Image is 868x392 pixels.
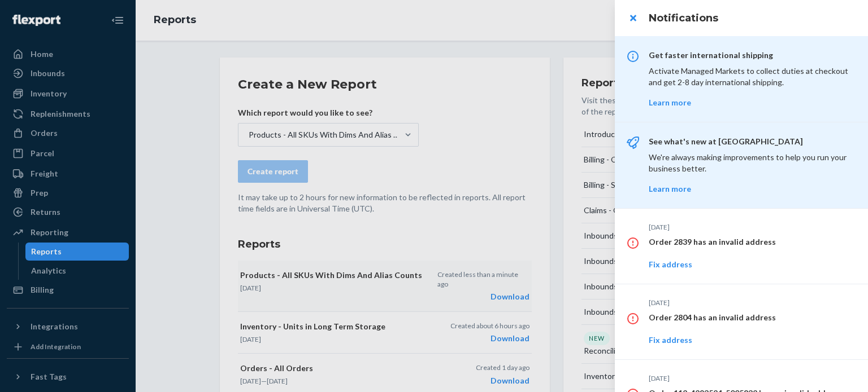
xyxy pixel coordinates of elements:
[649,98,691,107] a: Learn more
[649,11,854,25] h3: Notifications
[25,8,48,18] span: Chat
[649,65,854,88] p: Activate Managed Markets to collect duties at checkout and get 2-8 day international shipping.
[649,222,854,232] p: [DATE]
[649,152,854,174] p: We're always making improvements to help you run your business better.
[649,335,692,345] a: Fix address
[649,312,854,323] p: Order 2804 has an invalid address
[649,184,691,193] a: Learn more
[649,236,854,248] p: Order 2839 has an invalid address
[649,298,854,307] p: [DATE]
[649,136,854,147] p: See what's new at [GEOGRAPHIC_DATA]
[622,7,644,29] button: close
[649,50,854,61] p: Get faster international shipping
[649,259,692,269] a: Fix address
[649,373,854,383] p: [DATE]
